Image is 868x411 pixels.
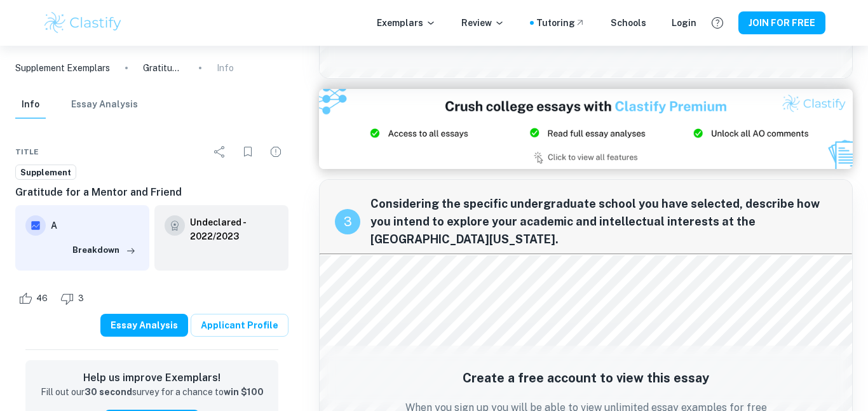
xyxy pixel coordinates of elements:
div: Share [207,139,233,165]
p: Review [461,16,505,30]
div: Bookmark [235,139,261,165]
img: Ad [319,89,853,169]
strong: 30 second [85,387,132,397]
button: Info [15,91,46,119]
h6: A [51,219,139,232]
button: Essay Analysis [100,314,188,337]
div: Like [15,288,55,309]
h6: Help us improve Exemplars! [36,370,268,386]
a: Applicant Profile [191,314,288,337]
strong: win $100 [224,387,264,397]
div: recipe [335,209,360,234]
span: Considering the specific undergraduate school you have selected, describe how you intend to explo... [370,195,837,248]
h5: Create a free account to view this essay [405,368,767,387]
div: Report issue [263,139,288,165]
span: 46 [29,292,55,305]
button: Essay Analysis [71,91,138,119]
span: Title [15,146,39,158]
p: Gratitude for a Mentor and Friend [143,61,184,75]
h6: Gratitude for a Mentor and Friend [15,185,288,200]
p: Exemplars [377,16,436,30]
img: Clastify logo [43,10,123,36]
button: Breakdown [69,241,139,260]
p: Info [217,61,234,75]
span: 3 [71,292,91,305]
a: Undeclared - 2022/2023 [190,215,278,243]
span: Supplement [16,166,76,179]
p: Fill out our survey for a chance to [41,386,264,400]
a: Tutoring [536,16,585,30]
a: Supplement [15,165,76,180]
div: Dislike [57,288,91,309]
a: Login [672,16,696,30]
button: Help and Feedback [707,12,728,34]
a: Schools [611,16,646,30]
button: JOIN FOR FREE [738,11,825,34]
a: Supplement Exemplars [15,61,110,75]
